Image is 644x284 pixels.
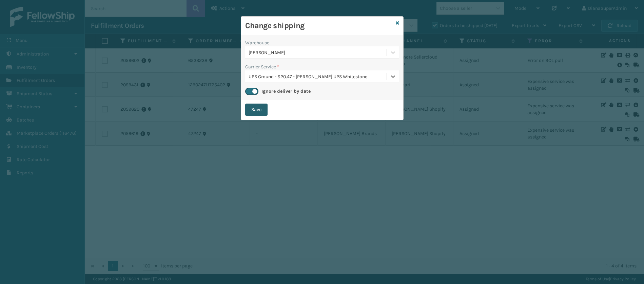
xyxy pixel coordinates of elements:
label: Ignore deliver by date [261,88,311,94]
h3: Change shipping [245,21,393,31]
div: [PERSON_NAME] [249,49,387,56]
button: Save [245,104,268,116]
div: UPS Ground - $20.47 - [PERSON_NAME] UPS Whitestone [249,73,387,80]
label: Carrier Service [245,63,279,70]
label: Warehouse [245,39,269,46]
